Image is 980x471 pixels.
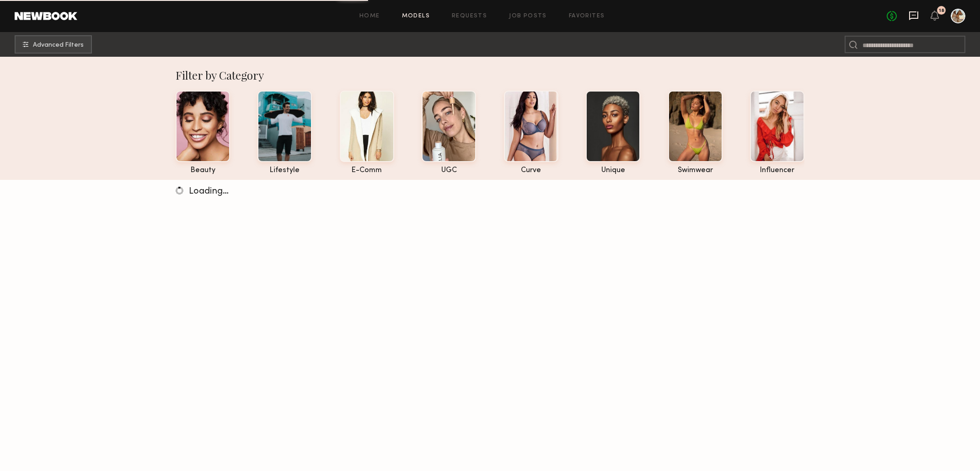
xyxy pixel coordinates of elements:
div: UGC [422,167,476,174]
button: Advanced Filters [15,35,92,54]
span: Advanced Filters [33,42,84,49]
span: Loading… [189,187,229,196]
div: beauty [176,167,230,174]
a: Job Posts [509,13,547,19]
a: Favorites [569,13,605,19]
a: Models [402,13,430,19]
div: influencer [750,167,804,174]
div: swimwear [668,167,723,174]
div: unique [586,167,640,174]
div: e-comm [340,167,394,174]
div: curve [504,167,558,174]
div: 18 [939,8,944,13]
a: Home [359,13,380,19]
a: Requests [452,13,487,19]
div: Filter by Category [176,68,804,82]
div: lifestyle [257,167,312,174]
